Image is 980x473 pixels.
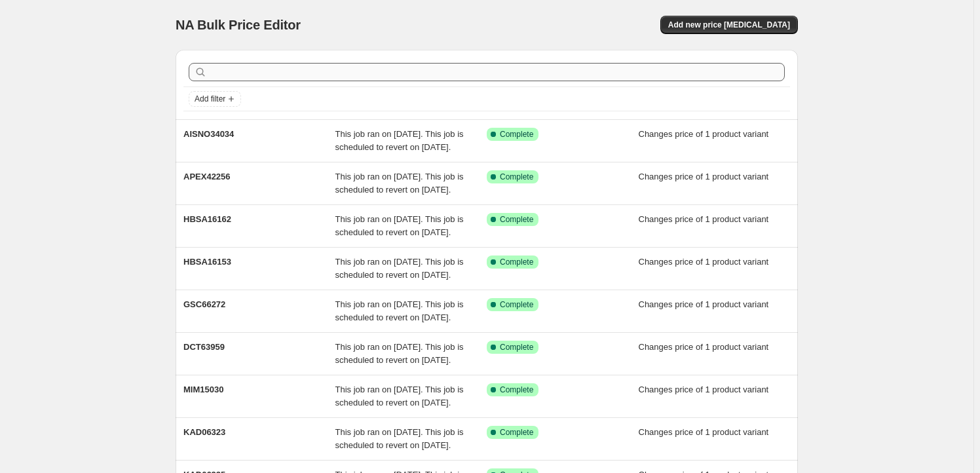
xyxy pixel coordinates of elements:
[335,214,464,237] span: This job ran on [DATE]. This job is scheduled to revert on [DATE].
[195,94,225,104] span: Add filter
[639,129,769,139] span: Changes price of 1 product variant
[189,91,241,107] button: Add filter
[639,427,769,437] span: Changes price of 1 product variant
[639,172,769,181] span: Changes price of 1 product variant
[639,214,769,224] span: Changes price of 1 product variant
[639,342,769,352] span: Changes price of 1 product variant
[500,257,533,267] span: Complete
[183,342,225,352] span: DCT63959
[500,385,533,395] span: Complete
[183,214,231,224] span: HBSA16162
[639,299,769,309] span: Changes price of 1 product variant
[335,257,464,280] span: This job ran on [DATE]. This job is scheduled to revert on [DATE].
[500,342,533,352] span: Complete
[639,385,769,394] span: Changes price of 1 product variant
[335,385,464,407] span: This job ran on [DATE]. This job is scheduled to revert on [DATE].
[183,427,225,437] span: KAD06323
[176,18,301,32] span: NA Bulk Price Editor
[335,427,464,450] span: This job ran on [DATE]. This job is scheduled to revert on [DATE].
[500,129,533,140] span: Complete
[500,299,533,310] span: Complete
[183,299,225,309] span: GSC66272
[660,16,798,34] button: Add new price [MEDICAL_DATA]
[183,129,234,139] span: AISNO34034
[500,427,533,438] span: Complete
[335,299,464,322] span: This job ran on [DATE]. This job is scheduled to revert on [DATE].
[639,257,769,267] span: Changes price of 1 product variant
[500,172,533,182] span: Complete
[183,257,231,267] span: HBSA16153
[183,172,231,181] span: APEX42256
[183,385,223,394] span: MIM15030
[335,342,464,365] span: This job ran on [DATE]. This job is scheduled to revert on [DATE].
[335,129,464,152] span: This job ran on [DATE]. This job is scheduled to revert on [DATE].
[335,172,464,195] span: This job ran on [DATE]. This job is scheduled to revert on [DATE].
[668,20,790,30] span: Add new price [MEDICAL_DATA]
[500,214,533,225] span: Complete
